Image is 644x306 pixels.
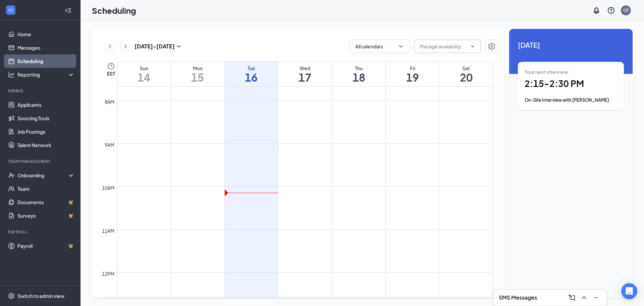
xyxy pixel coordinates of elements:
[107,62,115,70] svg: Clock
[117,61,171,86] a: September 14, 2025
[17,172,69,179] div: Onboarding
[278,61,332,86] a: September 17, 2025
[103,98,116,105] div: 8am
[17,239,75,253] a: PayrollCrown
[607,6,615,14] svg: QuestionInfo
[175,42,183,50] svg: SmallChevronDown
[117,65,171,72] div: Sun
[8,293,15,299] svg: Settings
[525,69,617,75] div: Your next interview
[525,97,617,103] div: On-Site Interview with [PERSON_NAME]
[120,41,130,51] button: ChevronRight
[17,138,75,152] a: Talent Network
[623,7,629,13] div: CP
[17,71,75,78] div: Reporting
[107,42,113,50] svg: ChevronLeft
[332,61,385,86] a: September 18, 2025
[439,61,493,86] a: September 20, 2025
[17,195,75,209] a: DocumentsCrown
[171,61,224,86] a: September 15, 2025
[225,61,278,86] a: September 16, 2025
[592,6,600,14] svg: Notifications
[135,43,175,50] h3: [DATE] - [DATE]
[386,72,439,83] h1: 19
[92,5,136,16] h1: Scheduling
[621,283,637,299] div: Open Intercom Messenger
[65,7,71,14] svg: Collapse
[488,42,496,50] svg: Settings
[8,159,73,164] div: Team Management
[580,294,588,302] svg: ChevronUp
[397,43,404,50] svg: ChevronDown
[101,184,116,191] div: 10am
[591,292,601,303] button: Minimize
[278,65,332,72] div: Wed
[592,294,600,302] svg: Minimize
[171,65,224,72] div: Mon
[101,270,116,277] div: 12pm
[17,112,75,125] a: Sourcing Tools
[117,72,171,83] h1: 14
[420,43,467,50] input: Manage availability
[579,292,589,303] button: ChevronUp
[525,78,617,89] h1: 2:15 - 2:30 PM
[225,65,278,72] div: Tue
[568,294,576,302] svg: ComposeMessage
[499,294,537,301] h3: SMS Messages
[17,54,75,68] a: Scheduling
[17,182,75,195] a: Team
[105,41,115,51] button: ChevronLeft
[122,42,129,50] svg: ChevronRight
[278,72,332,83] h1: 17
[17,28,75,41] a: Home
[8,71,15,78] svg: Analysis
[386,65,439,72] div: Fri
[518,40,624,50] span: [DATE]
[17,41,75,54] a: Messages
[101,227,116,234] div: 11am
[8,172,15,179] svg: UserCheck
[107,70,115,77] span: EST
[439,65,493,72] div: Sat
[332,65,385,72] div: Thu
[17,293,64,299] div: Switch to admin view
[439,72,493,83] h1: 20
[470,44,475,49] svg: ChevronDown
[17,125,75,138] a: Job Postings
[17,209,75,222] a: SurveysCrown
[17,98,75,112] a: Applicants
[485,40,498,53] button: Settings
[332,72,385,83] h1: 18
[7,7,14,13] svg: WorkstreamLogo
[567,292,577,303] button: ComposeMessage
[103,141,116,148] div: 9am
[386,61,439,86] a: September 19, 2025
[8,229,73,235] div: Payroll
[8,88,73,94] div: Hiring
[225,72,278,83] h1: 16
[171,72,224,83] h1: 15
[350,40,410,53] button: All calendarsChevronDown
